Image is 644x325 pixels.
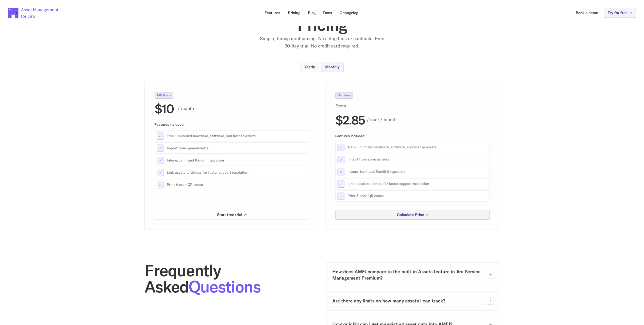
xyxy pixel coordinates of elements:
p: Try for free [608,11,628,15]
p: Print & scan QR codes [348,193,488,199]
a: Try for free [604,8,636,18]
a: Start free trial [155,210,309,220]
p: Track unlimited hardware, software, and license assets [348,145,488,150]
p: Blog [308,11,316,15]
p: Import from spreadsheets [348,157,488,162]
p: Print & scan QR codes [167,182,307,187]
h3: Are there any limits on how many assets I can track? [332,298,483,304]
p: Changelog [340,11,358,15]
p: Start free trial [217,213,242,217]
p: Simple, transparent pricing. No setup fees or contracts. Free 30-day trial. No credit card required. [259,35,386,50]
h3: How does AMFJ compare to the built-in Assets feature in Jira Service Management Premium? [332,268,483,281]
p: 11+ Users [337,94,351,97]
p: / user / month [367,116,490,123]
p: Link assets to tickets for faster support resolution [167,170,307,175]
p: Link assets to tickets for faster support resolution [348,181,488,186]
a: Blog [304,8,319,18]
p: Monthly [325,65,340,69]
a: Features [261,8,284,18]
h2: Frequently Asked [144,262,318,295]
p: Import from spreadsheets [167,145,307,151]
p: Track unlimited hardware, software, and license assets [167,133,307,138]
h1: Pricing [221,17,424,33]
p: Yearly [304,65,315,69]
h2: $2.85 [335,113,365,126]
p: Features included: [335,134,490,137]
p: From [335,102,358,110]
p: Book a demo [576,11,598,15]
p: Intune, Jamf and Kandji integration [348,169,488,174]
p: Pricing [288,11,300,15]
a: Calculate Price [335,210,490,220]
p: Intune, Jamf and Kandji integration [167,158,307,163]
p: Features included: [155,123,309,126]
a: Book a demo [572,8,602,18]
p: Calculate Price [397,213,424,217]
a: Pricing [284,8,304,18]
p: 1-10 Users [157,94,171,97]
a: Docs [320,8,336,18]
h2: $10 [155,102,174,115]
span: Questions [189,276,260,297]
p: Docs [323,11,332,15]
p: Features [265,11,280,15]
a: Changelog [336,8,362,18]
p: / month [178,105,309,112]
